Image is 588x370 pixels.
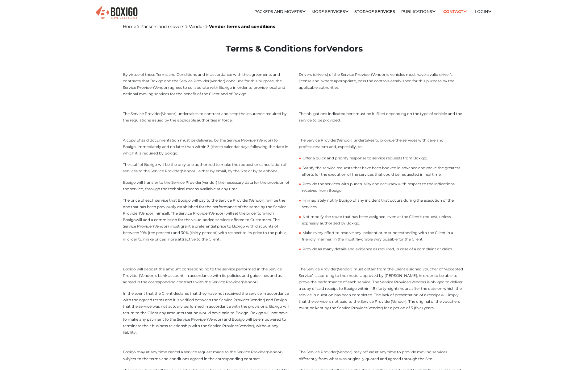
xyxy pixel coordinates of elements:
[189,24,204,29] a: Vendor
[302,229,465,242] li: Make every effort to resolve any incident or misunderstanding with the Client in a friendly manne...
[123,349,290,362] p: Boxigo may at any time cancel a service request made to the Service Provider(Vendor), subject to ...
[123,137,290,156] p: A copy of said documentation must be delivered by the Service Provider(Vendor) to Boxigo, immedia...
[401,9,436,14] a: Publications
[299,182,302,186] span: ■
[95,5,138,20] img: Boxigo
[354,9,395,14] a: Storage Services
[123,24,136,29] a: Home
[140,24,184,29] a: Packers and movers
[326,43,363,54] span: Vendors
[302,181,465,194] li: Provide the services with punctuality and accuracy with respect to the indications received from ...
[299,214,302,219] span: ■
[302,246,465,252] li: Provide as many details and evidence as required, in case of a complaint or claim.
[299,156,302,160] span: ■
[299,247,302,251] span: ■
[441,7,469,16] a: Contact
[254,9,306,14] a: Packers and Movers
[123,110,290,123] p: The Service Provider(Vendor) undertakes to contract and keep the insurance required by the regula...
[302,213,465,226] li: Not modify the route that has been assigned, even at the Client's request, unless expressly autho...
[299,137,465,150] p: The Service Provider(Vendor) undertakes to provide the services with care and professionalism and...
[299,230,302,235] span: ■
[299,349,465,362] p: The Service Provider(Vendor) may refuse at any time to provide moving services differently from w...
[123,179,290,192] p: Boxigo will transfer to the Service Provider(Vendor) the necessary data for the provision of the ...
[299,266,465,311] p: The Service Provider(Vendor) must obtain from the Client a signed voucher of “Accepted Service”, ...
[475,9,491,14] a: Login
[123,197,290,242] p: The price of each service that Boxigo will pay to the Service Provider(Vendor), will be the one t...
[299,110,465,123] p: The obligations indicated here must be fulfilled depending on the type of vehicle and the service...
[302,155,465,161] li: Offer a quick and priority response to service requests from Boxigo;
[123,71,290,97] p: By virtue of these Terms and Conditions and in accordance with the agreements and contracts that ...
[123,290,290,335] p: In the event that the Client declares that they have not received the service in accordance with ...
[299,166,302,170] span: ■
[299,71,465,91] p: Drivers (drivers) of the Service Provider(Vendor)'s vehicles must have a valid driver's license a...
[118,44,470,54] h1: Terms & Conditions for
[299,198,302,203] span: ■
[123,161,290,174] p: The staff of Boxigo will be the only one authorized to make the request or cancellation of servic...
[123,266,290,285] p: Boxigo will deposit the amount corresponding to the service performed in the Service Provider(Ven...
[302,197,465,210] li: Immediately notify Boxigo of any incident that occurs during the execution of the services;
[311,9,348,14] a: More services
[209,24,275,29] a: Vendor terms and conditions
[302,165,465,178] li: Satisfy the service requests that have been booked in advance and make the greatest efforts for t...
